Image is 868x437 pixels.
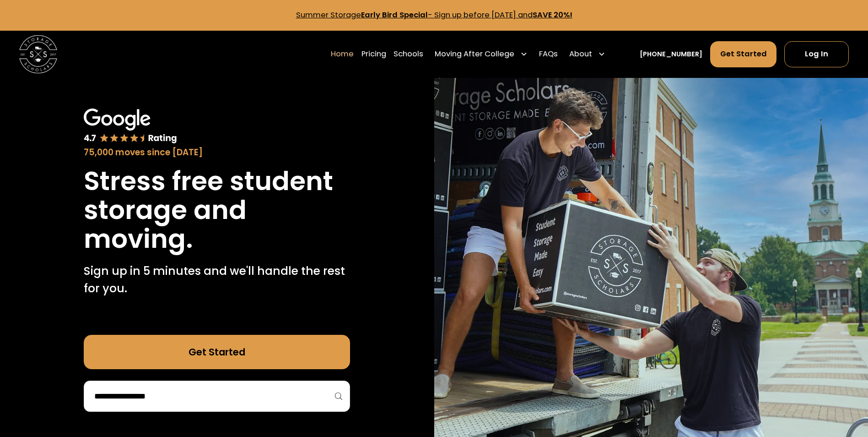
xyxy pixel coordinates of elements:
[84,335,350,369] a: Get Started
[431,41,532,67] div: Moving After College
[533,10,572,20] strong: SAVE 20%!
[296,10,572,20] a: Summer StorageEarly Bird Special- Sign up before [DATE] andSAVE 20%!
[331,41,354,67] a: Home
[539,41,558,67] a: FAQs
[784,41,849,67] a: Log In
[361,10,428,20] strong: Early Bird Special
[84,167,350,253] h1: Stress free student storage and moving.
[84,146,350,159] div: 75,000 moves since [DATE]
[84,109,177,144] img: Google 4.7 star rating
[710,41,777,67] a: Get Started
[394,41,423,67] a: Schools
[19,35,57,73] img: Storage Scholars main logo
[569,49,592,60] div: About
[361,41,386,67] a: Pricing
[435,49,514,60] div: Moving After College
[566,41,609,67] div: About
[84,262,350,297] p: Sign up in 5 minutes and we'll handle the rest for you.
[640,49,702,60] a: [PHONE_NUMBER]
